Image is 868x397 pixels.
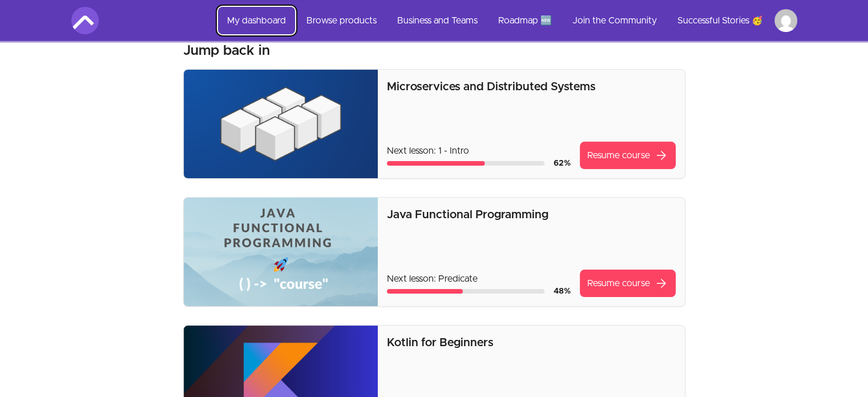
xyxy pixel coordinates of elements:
h3: Jump back in [183,42,270,60]
img: Amigoscode logo [71,7,99,34]
img: Profile image for John Ebri [774,9,797,32]
a: Business and Teams [388,7,487,34]
p: Next lesson: Predicate [387,272,570,286]
a: Roadmap 🆕 [489,7,561,34]
div: Course progress [387,161,544,166]
p: Next lesson: 1 - Intro [387,144,570,158]
a: Resume coursearrow_forward [580,270,676,297]
p: Kotlin for Beginners [387,335,675,351]
p: Java Functional Programming [387,207,675,223]
a: Successful Stories 🥳 [668,7,772,34]
a: Browse products [297,7,386,34]
span: 48 % [554,287,571,295]
a: Join the Community [563,7,666,34]
span: arrow_forward [655,149,668,162]
img: Product image for Microservices and Distributed Systems [184,70,378,178]
span: 62 % [554,159,571,167]
span: arrow_forward [655,276,668,290]
p: Microservices and Distributed Systems [387,79,675,95]
a: My dashboard [218,7,295,34]
div: Course progress [387,289,544,294]
nav: Main [218,7,797,34]
a: Resume coursearrow_forward [580,142,676,169]
img: Product image for Java Functional Programming [184,198,378,306]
